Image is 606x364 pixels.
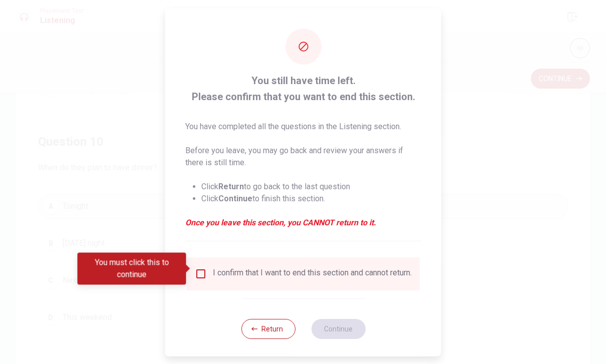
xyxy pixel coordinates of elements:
em: Once you leave this section, you CANNOT return to it. [185,216,421,228]
span: You still have time left. Please confirm that you want to end this section. [185,72,421,104]
div: You must click this to continue [78,253,186,285]
span: You must click this to continue [195,267,207,279]
strong: Return [218,181,244,191]
div: I confirm that I want to end this section and cannot return. [213,267,412,279]
p: You have completed all the questions in the Listening section. [185,120,421,132]
p: Before you leave, you may go back and review your answers if there is still time. [185,144,421,168]
li: Click to go back to the last question [201,180,421,192]
button: Return [241,318,295,338]
strong: Continue [218,193,252,203]
button: Continue [311,318,365,338]
li: Click to finish this section. [201,192,421,204]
